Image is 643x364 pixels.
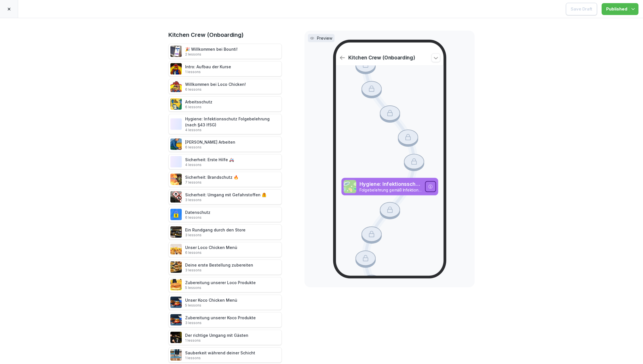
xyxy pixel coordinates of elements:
[185,268,253,273] p: 3 lessons
[343,180,356,193] img: tgff07aey9ahi6f4hltuk21p.png
[185,116,280,132] div: Hygiene: Infektionsschutz Folgebelehrung (nach §43 IfSG)
[317,35,332,41] p: Preview
[185,250,237,255] p: 6 lessons
[185,286,256,290] p: 5 lessons
[168,79,282,94] div: Willkommen bei Loco Chicken!6 lessons
[168,31,282,39] h1: Kitchen Crew (Onboarding)
[185,70,231,74] p: 1 lessons
[606,6,634,12] div: Published
[185,180,238,185] p: 7 lessons
[170,46,182,57] img: b4eu0mai1tdt6ksd7nlke1so.png
[185,262,253,273] div: Deine erste Bestellung zubereiten
[359,181,422,188] p: Hygiene: Infektionsschutz Folgebelehrung (nach §43 IfSG)
[168,61,282,76] div: Intro: Aufbau der Kurse1 lessons
[168,330,282,345] div: Der richtige Umgang mit Gästen1 lessons
[185,215,210,220] p: 6 lessons
[185,139,235,150] div: [PERSON_NAME] Arbeiten
[168,347,282,363] div: Sauberkeit während deiner Schicht1 lessons
[168,242,282,257] div: Unser Loco Chicken Menü6 lessons
[185,52,238,57] p: 2 lessons
[571,6,592,12] div: Save Draft
[170,209,182,220] img: gp1n7epbxsf9lzaihqn479zn.png
[185,157,234,167] div: Sicherheit: Erste Hilfe 🚑
[185,321,256,325] p: 3 lessons
[185,297,237,308] div: Unser Koco Chicken Menü
[170,226,182,238] img: p2eq5f8mwzuhp3nfjo37mymy.png
[170,98,182,110] img: bgsrfyvhdm6180ponve2jajk.png
[170,63,182,74] img: snc91y4odgtnypq904nm9imt.png
[170,81,182,92] img: lfqm4qxhxxazmhnytvgjifca.png
[185,174,238,185] div: Sicherheit: Brandschutz 🔥
[170,349,182,361] img: mbzv0a1adexohu9durq61vss.png
[170,297,182,308] img: lq22iihlx1gk089bhjtgswki.png
[185,227,246,237] div: Ein Rundgang durch den Store
[170,139,182,150] img: ns5fm27uu5em6705ixom0yjt.png
[185,145,235,150] p: 6 lessons
[168,154,282,169] div: Sicherheit: Erste Hilfe 🚑4 lessons
[185,99,212,109] div: Arbeitsschutz
[185,315,256,325] div: Zubereitung unserer Koco Produkte
[168,96,282,112] div: Arbeitsschutz6 lessons
[185,350,255,360] div: Sauberkeit während deiner Schicht
[185,332,248,343] div: Der richtige Umgang mit Gästen
[185,280,256,290] div: Zubereitung unserer Loco Produkte
[170,332,182,343] img: exccdt3swefehl83oodrhcfl.png
[185,303,237,308] p: 5 lessons
[185,64,231,74] div: Intro: Aufbau der Kurse
[168,207,282,222] div: Datenschutz6 lessons
[185,128,280,132] p: 4 lessons
[168,114,282,134] div: Hygiene: Infektionsschutz Folgebelehrung (nach §43 IfSG)4 lessons
[185,105,212,109] p: 6 lessons
[185,163,234,167] p: 4 lessons
[185,338,248,343] p: 1 lessons
[348,54,429,61] p: Kitchen Crew (Onboarding)
[566,3,597,15] button: Save Draft
[168,137,282,152] div: [PERSON_NAME] Arbeiten6 lessons
[170,261,182,273] img: aep5yao1paav429m9tojsler.png
[185,46,238,57] div: 🎉 Willkommen bei Bounti!
[185,209,210,220] div: Datenschutz
[185,244,237,255] div: Unser Loco Chicken Menü
[168,259,282,275] div: Deine erste Bestellung zubereiten3 lessons
[185,198,266,202] p: 3 lessons
[168,224,282,240] div: Ein Rundgang durch den Store3 lessons
[170,156,182,167] img: ovcsqbf2ewum2utvc3o527vw.png
[185,233,246,237] p: 3 lessons
[359,188,422,193] p: Folgebelehrung gemäß Infektionsschutzgesetz §43 IfSG. Diese Schulung ist nur gültig in Kombinatio...
[170,314,182,325] img: lq22iihlx1gk089bhjtgswki.png
[168,44,282,59] div: 🎉 Willkommen bei Bounti!2 lessons
[602,3,638,15] button: Published
[168,295,282,310] div: Unser Koco Chicken Menü5 lessons
[185,192,266,202] div: Sicherheit: Umgang mit Gefahrstoffen 🦺
[185,81,246,92] div: Willkommen bei Loco Chicken!
[170,244,182,255] img: c67ig4vc8dbdrjns2s7fmr16.png
[185,87,246,92] p: 6 lessons
[168,312,282,327] div: Zubereitung unserer Koco Produkte3 lessons
[168,189,282,205] div: Sicherheit: Umgang mit Gefahrstoffen 🦺3 lessons
[170,118,182,130] img: tgff07aey9ahi6f4hltuk21p.png
[168,277,282,292] div: Zubereitung unserer Loco Produkte5 lessons
[170,191,182,203] img: ro33qf0i8ndaw7nkfv0stvse.png
[168,172,282,187] div: Sicherheit: Brandschutz 🔥7 lessons
[170,279,182,290] img: b70os9juvjf9pceuxkaiw0cw.png
[170,174,182,185] img: zzov6v7ntk26bk7mur8pz9wg.png
[185,356,255,360] p: 1 lessons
